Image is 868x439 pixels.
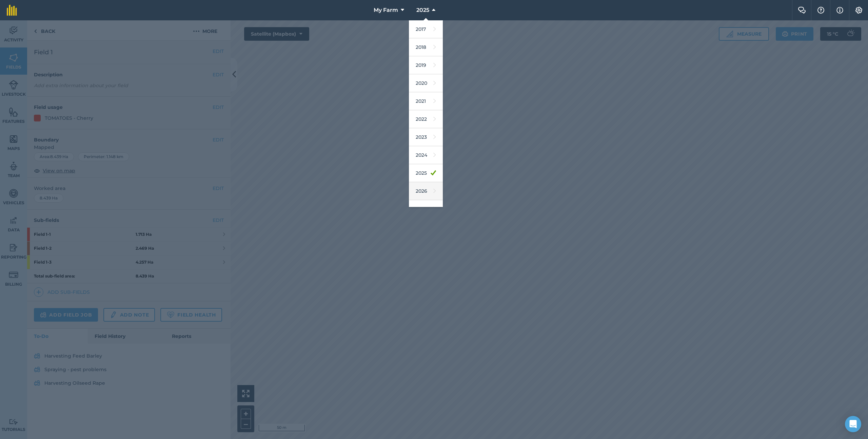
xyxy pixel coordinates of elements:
[409,56,443,74] a: 2019
[409,74,443,92] a: 2020
[409,182,443,200] a: 2026
[836,6,843,14] img: svg+xml;base64,PHN2ZyB4bWxucz0iaHR0cDovL3d3dy53My5vcmcvMjAwMC9zdmciIHdpZHRoPSIxNyIgaGVpZ2h0PSIxNy...
[855,7,863,14] img: A cog icon
[409,200,443,218] a: 2027
[409,20,443,38] a: 2017
[409,164,443,182] a: 2025
[409,128,443,146] a: 2023
[409,110,443,128] a: 2022
[416,6,429,14] span: 2025
[409,92,443,110] a: 2021
[817,7,825,14] img: A question mark icon
[7,5,17,16] img: fieldmargin Logo
[409,38,443,56] a: 2018
[374,6,398,14] span: My Farm
[845,416,861,432] div: Open Intercom Messenger
[798,7,806,14] img: Two speech bubbles overlapping with the left bubble in the forefront
[409,146,443,164] a: 2024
